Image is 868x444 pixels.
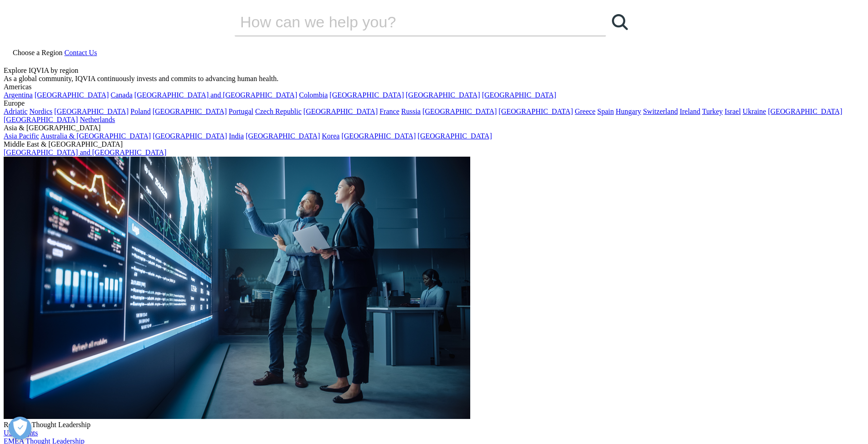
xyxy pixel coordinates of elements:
div: Middle East & [GEOGRAPHIC_DATA] [4,140,864,148]
div: Regional Thought Leadership [4,421,864,429]
a: Poland [130,107,150,115]
a: [GEOGRAPHIC_DATA] [482,91,556,99]
a: [GEOGRAPHIC_DATA] [329,91,404,99]
a: Australia & [GEOGRAPHIC_DATA] [41,132,151,140]
a: Hungary [616,107,641,115]
a: Korea [322,132,339,140]
a: Nordics [29,107,52,115]
a: [GEOGRAPHIC_DATA] [35,91,109,99]
a: Argentina [4,91,33,99]
a: Turkey [702,107,723,115]
a: [GEOGRAPHIC_DATA] [153,132,227,140]
a: [GEOGRAPHIC_DATA] [406,91,480,99]
a: Adriatic [4,107,27,115]
div: Americas [4,83,864,91]
a: Colombia [299,91,328,99]
a: [GEOGRAPHIC_DATA] [153,107,227,115]
a: Switzerland [643,107,678,115]
svg: Search [612,14,628,30]
div: Europe [4,99,864,107]
div: Asia & [GEOGRAPHIC_DATA] [4,124,864,132]
a: Asia Pacific [4,132,39,140]
div: As a global community, IQVIA continuously invests and commits to advancing human health. [4,75,864,83]
a: Netherlands [80,116,115,123]
img: 2093_analyzing-data-using-big-screen-display-and-laptop.png [4,157,470,419]
button: Open Preferences [9,417,31,439]
span: Choose a Region [13,49,62,56]
a: Search [606,8,633,36]
a: Ireland [680,107,700,115]
a: [GEOGRAPHIC_DATA] [246,132,320,140]
a: Greece [575,107,595,115]
input: Search [235,8,580,36]
a: Contact Us [64,49,97,56]
a: Spain [597,107,614,115]
a: India [229,132,244,140]
a: [GEOGRAPHIC_DATA] [418,132,492,140]
a: [GEOGRAPHIC_DATA] [498,107,573,115]
a: [GEOGRAPHIC_DATA] [768,107,842,115]
a: France [380,107,400,115]
a: Czech Republic [255,107,302,115]
a: [GEOGRAPHIC_DATA] [54,107,128,115]
a: [GEOGRAPHIC_DATA] [4,116,78,123]
a: Portugal [229,107,253,115]
a: Russia [401,107,421,115]
a: US Insights [4,429,38,437]
a: Israel [724,107,741,115]
a: Canada [111,91,133,99]
a: [GEOGRAPHIC_DATA] [341,132,416,140]
a: Ukraine [743,107,766,115]
a: [GEOGRAPHIC_DATA] and [GEOGRAPHIC_DATA] [134,91,297,99]
a: [GEOGRAPHIC_DATA] [422,107,497,115]
a: [GEOGRAPHIC_DATA] [303,107,378,115]
a: [GEOGRAPHIC_DATA] and [GEOGRAPHIC_DATA] [4,148,166,156]
div: Explore IQVIA by region [4,66,864,75]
